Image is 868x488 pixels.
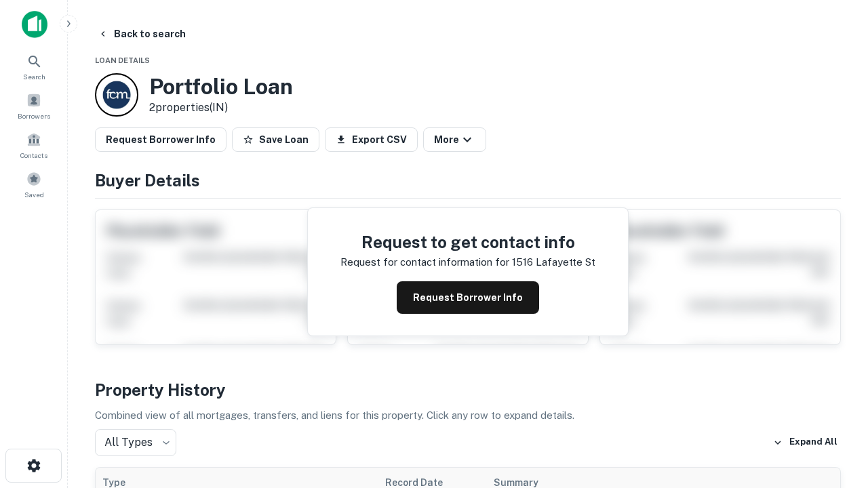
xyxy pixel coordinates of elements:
h4: Request to get contact info [340,230,595,254]
span: Borrowers [18,110,50,121]
h4: Property History [95,378,841,402]
button: Back to search [92,22,191,46]
span: Loan Details [95,56,150,64]
img: capitalize-icon.png [22,11,47,38]
button: Save Loan [232,127,319,152]
a: Search [4,48,64,85]
div: All Types [95,429,176,456]
iframe: Chat Widget [800,380,868,445]
button: Expand All [770,432,841,453]
button: Request Borrower Info [95,127,226,152]
span: Search [23,71,45,82]
a: Borrowers [4,87,64,124]
h4: Buyer Details [95,168,841,192]
a: Contacts [4,127,64,163]
p: Combined view of all mortgages, transfers, and liens for this property. Click any row to expand d... [95,407,841,424]
button: Export CSV [325,127,418,152]
button: More [423,127,486,152]
p: 2 properties (IN) [149,100,293,116]
a: Saved [4,166,64,203]
p: 1516 lafayette st [512,254,595,270]
p: Request for contact information for [340,254,509,270]
span: Saved [24,189,44,200]
button: Request Borrower Info [397,281,539,314]
h3: Portfolio Loan [149,74,293,100]
span: Contacts [20,150,47,161]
